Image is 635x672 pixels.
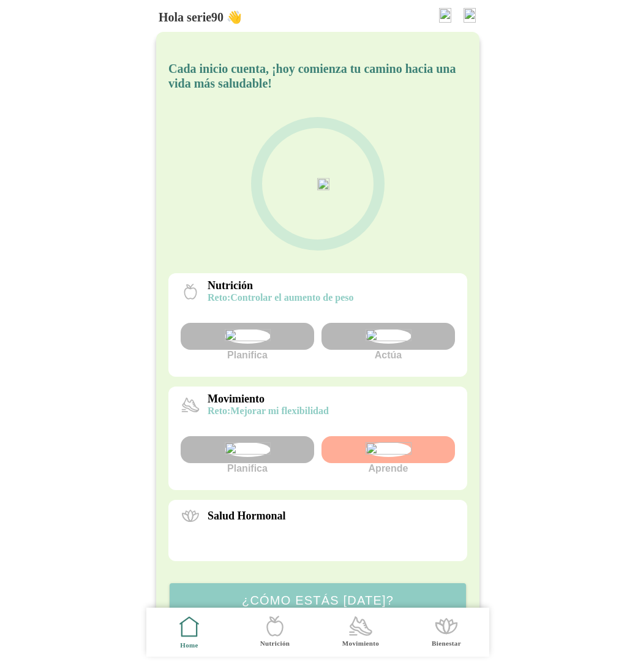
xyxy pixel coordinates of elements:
p: Movimiento [208,393,329,406]
p: Salud Hormonal [208,510,286,523]
p: Mejorar mi flexibilidad [208,406,329,417]
div: Planifica [181,436,314,474]
div: Planifica [181,323,314,361]
ion-label: Nutrición [260,639,289,648]
h5: Hola serie90 👋 [159,10,242,25]
p: Controlar el aumento de peso [208,292,354,303]
ion-label: Bienestar [432,639,461,648]
div: Actúa [321,323,455,361]
ion-label: Movimiento [342,639,378,648]
h5: Cada inicio cuenta, ¡hoy comienza tu camino hacia una vida más saludable! [168,61,467,91]
ion-label: Home [180,641,198,650]
div: Aprende [321,436,455,474]
span: reto: [208,292,230,303]
p: Nutrición [208,279,354,292]
ion-button: ¿Cómo estás [DATE]? [170,583,466,617]
span: reto: [208,406,230,416]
